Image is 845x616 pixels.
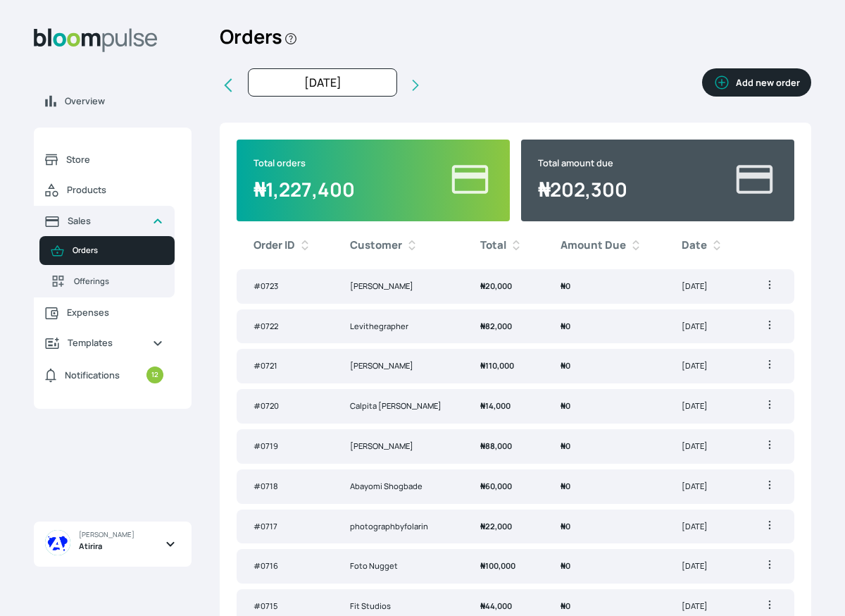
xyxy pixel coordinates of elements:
[702,68,811,102] a: Add new order
[561,238,626,254] b: Amount Due
[665,309,744,344] td: [DATE]
[561,441,565,451] span: ₦
[480,281,512,291] span: 20,000
[538,176,550,202] span: ₦
[665,389,744,424] td: [DATE]
[68,336,141,350] span: Templates
[333,309,464,344] td: Levithegrapher
[480,321,485,331] span: ₦
[480,360,514,371] span: 110,000
[34,17,192,599] aside: Sidebar
[480,281,485,291] span: ₦
[561,560,565,571] span: ₦
[480,321,512,331] span: 82,000
[561,521,570,531] span: 0
[34,28,158,52] img: Bloom Logo
[34,175,175,206] a: Products
[237,510,333,544] td: # 0717
[480,521,512,531] span: 22,000
[146,366,163,383] small: 12
[254,238,295,254] b: Order ID
[665,469,744,504] td: [DATE]
[561,360,565,371] span: ₦
[79,530,134,540] span: [PERSON_NAME]
[538,156,627,170] p: Total amount due
[39,265,175,297] a: Offerings
[561,400,570,411] span: 0
[237,389,333,424] td: # 0720
[561,281,570,291] span: 0
[68,214,141,228] span: Sales
[34,86,192,116] a: Overview
[561,600,570,611] span: 0
[333,510,464,544] td: photographbyfolarin
[480,521,485,531] span: ₦
[65,369,120,382] span: Notifications
[561,481,565,491] span: ₦
[254,176,265,202] span: ₦
[34,144,175,175] a: Store
[561,400,565,411] span: ₦
[682,238,707,254] b: Date
[480,441,512,451] span: 88,000
[74,276,163,288] span: Offerings
[665,549,744,584] td: [DATE]
[237,549,333,584] td: # 0716
[237,269,333,304] td: # 0723
[254,156,355,170] p: Total orders
[34,328,175,358] a: Templates
[561,321,565,331] span: ₦
[480,600,512,611] span: 44,000
[237,429,333,464] td: # 0719
[39,236,175,265] a: Orders
[237,469,333,504] td: # 0718
[65,94,180,108] span: Overview
[333,549,464,584] td: Foto Nugget
[333,349,464,383] td: [PERSON_NAME]
[67,306,163,319] span: Expenses
[665,429,744,464] td: [DATE]
[480,600,485,611] span: ₦
[538,176,627,202] span: 202,300
[34,358,175,392] a: Notifications12
[480,560,515,571] span: 100,000
[480,481,512,491] span: 60,000
[561,360,570,371] span: 0
[237,309,333,344] td: # 0722
[561,321,570,331] span: 0
[561,281,565,291] span: ₦
[73,245,163,257] span: Orders
[34,297,175,328] a: Expenses
[480,400,485,411] span: ₦
[79,541,102,553] span: Atirira
[561,560,570,571] span: 0
[665,269,744,304] td: [DATE]
[254,176,355,202] span: 1,227,400
[665,349,744,383] td: [DATE]
[333,269,464,304] td: [PERSON_NAME]
[67,183,163,197] span: Products
[480,481,485,491] span: ₦
[561,481,570,491] span: 0
[333,429,464,464] td: [PERSON_NAME]
[665,510,744,544] td: [DATE]
[350,238,402,254] b: Customer
[237,349,333,383] td: # 0721
[480,400,511,411] span: 14,000
[220,17,298,68] h2: Orders
[333,469,464,504] td: Abayomi Shogbade
[561,521,565,531] span: ₦
[480,360,485,371] span: ₦
[561,600,565,611] span: ₦
[34,206,175,236] a: Sales
[333,389,464,424] td: Calpita [PERSON_NAME]
[66,153,163,166] span: Store
[702,68,811,97] button: Add new order
[480,238,506,254] b: Total
[480,560,485,571] span: ₦
[480,441,485,451] span: ₦
[561,441,570,451] span: 0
